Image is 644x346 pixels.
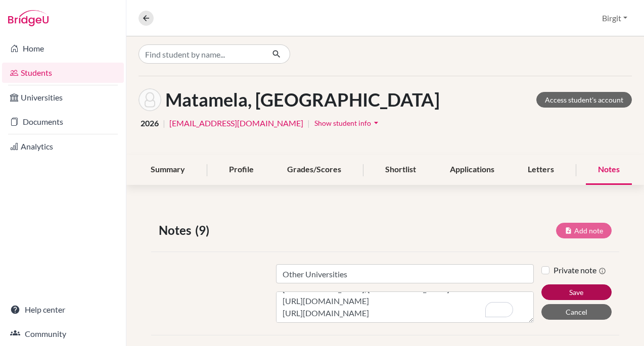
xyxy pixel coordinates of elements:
a: Help center [2,300,124,320]
button: Add note [556,223,612,238]
textarea: To enrich screen reader interactions, please activate Accessibility in Grammarly extension settings [276,291,534,323]
button: Cancel [541,304,612,320]
img: Thendo Matamela's avatar [139,88,161,111]
i: arrow_drop_down [371,118,381,128]
span: Notes [159,221,195,239]
button: Save [541,284,612,300]
div: Profile [217,155,266,185]
div: Shortlist [373,155,428,185]
a: Home [2,38,124,59]
a: Community [2,324,124,344]
label: Private note [554,264,606,276]
a: Documents [2,112,124,132]
input: Note title (required) [276,264,534,283]
span: Show student info [314,119,371,127]
div: Letters [516,155,566,185]
a: Students [2,63,124,83]
a: Universities [2,87,124,108]
div: Applications [438,155,507,185]
span: | [307,117,310,129]
img: Bridge-U [8,10,49,26]
span: | [163,117,165,129]
button: Show student infoarrow_drop_down [314,115,382,131]
a: Access student's account [536,92,632,108]
span: 2026 [141,117,159,129]
div: Notes [586,155,632,185]
span: (9) [195,221,213,239]
h1: Matamela, [GEOGRAPHIC_DATA] [165,89,440,111]
a: [EMAIL_ADDRESS][DOMAIN_NAME] [169,117,303,129]
a: Analytics [2,136,124,157]
input: Find student by name... [139,44,264,64]
div: Grades/Scores [275,155,353,185]
div: Summary [139,155,197,185]
button: Birgit [597,9,632,28]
